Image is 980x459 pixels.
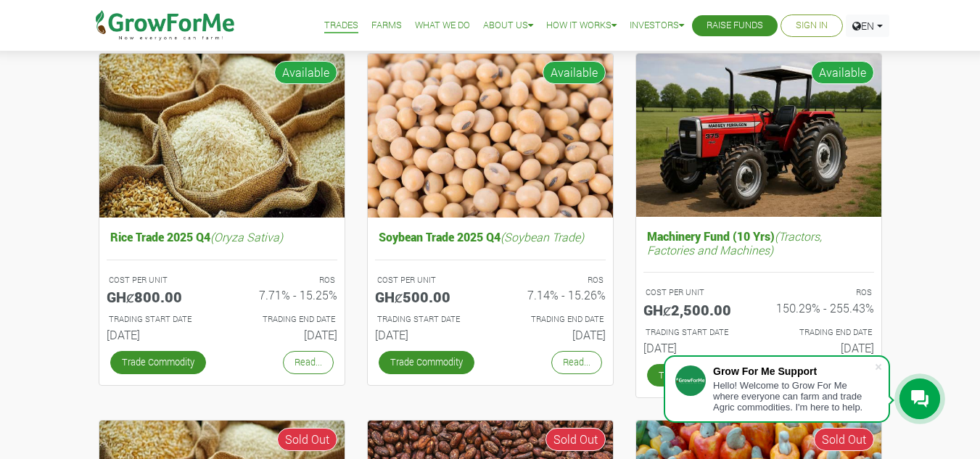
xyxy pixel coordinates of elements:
[235,313,335,326] p: Estimated Trading End Date
[368,54,613,218] img: growforme image
[107,288,211,305] h5: GHȼ800.00
[646,286,746,299] p: COST PER UNIT
[846,15,889,37] a: EN
[107,226,337,247] h5: Rice Trade 2025 Q4
[546,18,617,33] a: How it Works
[770,341,874,355] h6: [DATE]
[503,274,604,286] p: ROS
[551,351,602,373] a: Read...
[772,286,872,299] p: ROS
[646,326,746,339] p: Estimated Trading Start Date
[770,301,874,315] h6: 150.29% - 255.43%
[210,229,283,244] i: (Oryza Sativa)
[375,226,606,347] a: Soybean Trade 2025 Q4(Soybean Trade) COST PER UNIT GHȼ500.00 ROS 7.14% - 15.26% TRADING START DAT...
[483,18,533,33] a: About Us
[109,274,209,286] p: COST PER UNIT
[713,365,874,377] div: Grow For Me Support
[375,288,479,305] h5: GHȼ500.00
[379,351,474,373] a: Trade Commodity
[277,428,337,451] span: Sold Out
[713,380,874,413] div: Hello! Welcome to Grow For Me where everyone can farm and trade Agric commodities. I'm here to help.
[796,18,828,33] a: Sign In
[107,226,337,347] a: Rice Trade 2025 Q4(Oryza Sativa) COST PER UNIT GHȼ800.00 ROS 7.71% - 15.25% TRADING START DATE [D...
[643,341,748,355] h6: [DATE]
[109,313,209,326] p: Estimated Trading Start Date
[543,61,606,84] span: Available
[643,301,748,318] h5: GHȼ2,500.00
[503,313,604,326] p: Estimated Trading End Date
[643,226,874,260] h5: Machinery Fund (10 Yrs)
[545,428,606,451] span: Sold Out
[233,288,337,302] h6: 7.71% - 15.25%
[233,328,337,342] h6: [DATE]
[415,18,470,33] a: What We Do
[371,18,402,33] a: Farms
[110,351,206,373] a: Trade Commodity
[283,351,334,373] a: Read...
[99,54,345,218] img: growforme image
[375,226,606,247] h5: Soybean Trade 2025 Q4
[811,61,874,84] span: Available
[107,328,211,342] h6: [DATE]
[630,18,684,33] a: Investors
[647,228,822,257] i: (Tractors, Factories and Machines)
[501,288,606,302] h6: 7.14% - 15.26%
[501,328,606,342] h6: [DATE]
[377,274,477,286] p: COST PER UNIT
[814,428,874,451] span: Sold Out
[235,274,335,286] p: ROS
[274,61,337,84] span: Available
[501,229,584,244] i: (Soybean Trade)
[772,326,872,339] p: Estimated Trading End Date
[375,328,479,342] h6: [DATE]
[324,18,358,33] a: Trades
[643,226,874,360] a: Machinery Fund (10 Yrs)(Tractors, Factories and Machines) COST PER UNIT GHȼ2,500.00 ROS 150.29% -...
[647,364,743,386] a: Trade Commodity
[377,313,477,326] p: Estimated Trading Start Date
[636,54,881,217] img: growforme image
[707,18,763,33] a: Raise Funds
